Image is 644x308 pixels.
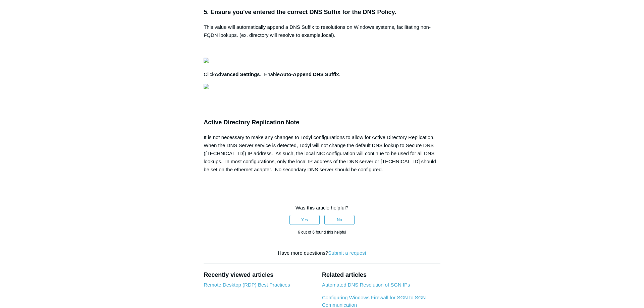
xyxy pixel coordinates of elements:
strong: Advanced Settings [215,71,260,77]
button: This article was not helpful [324,215,355,225]
img: 27414169404179 [204,84,209,89]
strong: Auto-Append DNS Suffix [280,71,339,77]
span: 6 out of 6 found this helpful [298,230,346,235]
p: This value will automatically append a DNS Suffix to resolutions on Windows systems, facilitating... [204,23,440,39]
a: Automated DNS Resolution of SGN IPs [322,282,410,288]
h2: Related articles [322,270,440,280]
a: Remote Desktop (RDP) Best Practices [204,282,290,288]
img: 27414207119379 [204,58,209,63]
h3: Active Directory Replication Note [204,118,440,127]
span: Was this article helpful? [296,205,348,210]
h3: 5. Ensure you've entered the correct DNS Suffix for the DNS Policy. [204,7,440,17]
a: Submit a request [328,250,366,256]
p: Click . Enable . [204,70,440,78]
h2: Recently viewed articles [204,270,315,280]
button: This article was helpful [289,215,320,225]
div: Have more questions? [204,249,440,257]
a: Configuring Windows Firewall for SGN to SGN Communication [322,295,426,308]
div: It is not necessary to make any changes to Todyl configurations to allow for Active Directory Rep... [204,133,440,174]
